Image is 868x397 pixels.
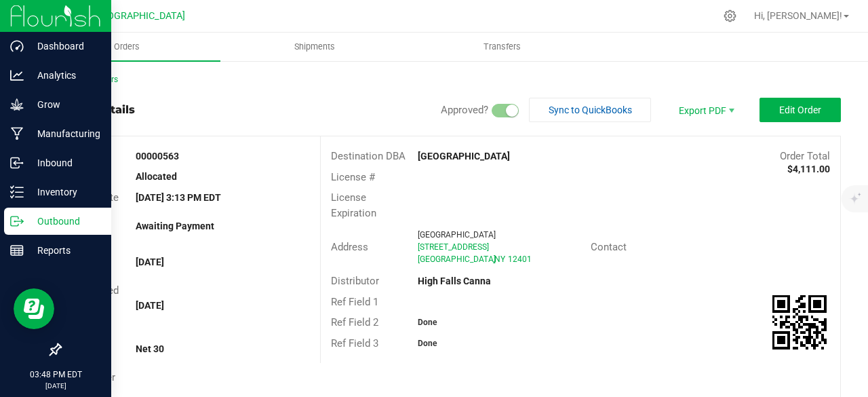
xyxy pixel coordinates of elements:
[418,151,510,162] strong: [GEOGRAPHIC_DATA]
[10,69,24,82] inline-svg: Analytics
[418,242,489,252] span: [STREET_ADDRESS]
[331,275,379,287] span: Distributor
[10,127,24,140] inline-svg: Manufacturing
[754,10,842,21] span: Hi, [PERSON_NAME]!
[418,230,496,240] span: [GEOGRAPHIC_DATA]
[418,254,496,264] span: [GEOGRAPHIC_DATA]
[493,254,494,264] span: ,
[529,98,651,122] button: Sync to QuickBooks
[418,318,437,327] strong: Done
[10,156,24,170] inline-svg: Inbound
[772,295,827,349] qrcode: 00000563
[136,192,221,203] strong: [DATE] 3:13 PM EDT
[136,151,179,162] strong: 00000563
[331,337,378,349] span: Ref Field 3
[24,213,105,229] p: Outbound
[787,164,830,174] strong: $4,111.00
[10,214,24,228] inline-svg: Outbound
[331,316,378,328] span: Ref Field 2
[24,242,105,259] p: Reports
[96,41,158,53] span: Orders
[10,185,24,199] inline-svg: Inventory
[10,98,24,111] inline-svg: Grow
[24,155,105,171] p: Inbound
[24,126,105,142] p: Manufacturing
[772,295,827,349] img: Scan me!
[780,150,830,162] span: Order Total
[465,41,539,53] span: Transfers
[508,254,532,264] span: 12401
[136,171,177,182] strong: Allocated
[441,104,488,116] span: Approved?
[779,105,821,115] span: Edit Order
[24,67,105,83] p: Analytics
[408,33,596,61] a: Transfers
[33,33,220,61] a: Orders
[24,96,105,113] p: Grow
[136,257,164,267] strong: [DATE]
[665,98,746,122] li: Export PDF
[418,339,437,348] strong: Done
[494,254,505,264] span: NY
[136,300,164,311] strong: [DATE]
[6,368,105,381] p: 03:48 PM EDT
[418,276,491,286] strong: High Falls Canna
[24,38,105,54] p: Dashboard
[6,381,105,391] p: [DATE]
[759,98,841,122] button: Edit Order
[10,244,24,257] inline-svg: Reports
[549,105,632,115] span: Sync to QuickBooks
[136,221,214,231] strong: Awaiting Payment
[331,241,368,253] span: Address
[136,343,164,354] strong: Net 30
[14,288,54,329] iframe: Resource center
[331,191,376,219] span: License Expiration
[331,150,406,162] span: Destination DBA
[276,41,353,53] span: Shipments
[10,39,24,53] inline-svg: Dashboard
[722,10,738,22] div: Manage settings
[591,241,627,253] span: Contact
[331,296,378,308] span: Ref Field 1
[92,10,185,22] span: [GEOGRAPHIC_DATA]
[24,184,105,200] p: Inventory
[331,171,375,183] span: License #
[220,33,408,61] a: Shipments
